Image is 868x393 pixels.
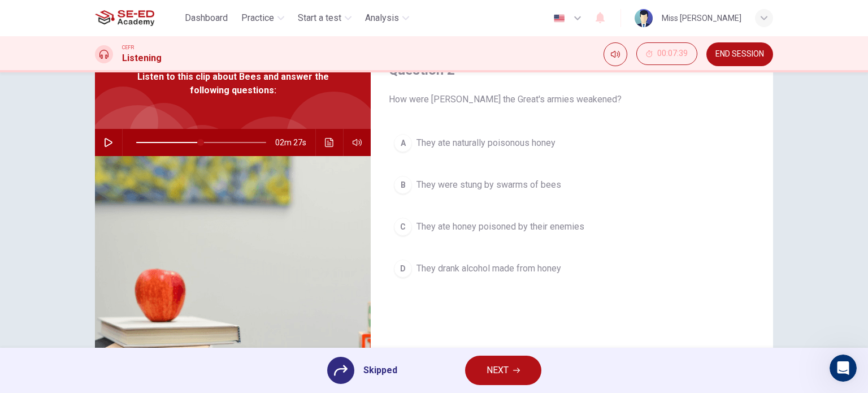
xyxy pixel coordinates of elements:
span: Analysis [365,11,399,25]
button: END SESSION [706,42,773,66]
span: 😐 [186,276,202,299]
div: Did this answer your question? [14,265,375,277]
button: go back [7,5,29,26]
span: CEFR [122,44,134,51]
div: Miss [PERSON_NAME] [662,11,741,25]
button: NEXT [465,356,541,385]
button: Click to see the audio transcription [320,129,338,156]
button: Dashboard [180,8,232,28]
span: 😃 [215,276,232,299]
div: Close [361,5,381,25]
button: 00:07:39 [636,42,697,65]
span: Skipped [363,364,397,377]
span: 02m 27s [275,129,315,156]
span: 00:07:39 [657,49,688,58]
span: How were [PERSON_NAME] the Great's armies weakened? [389,93,755,106]
button: Collapse window [340,5,361,26]
img: Profile picture [635,9,653,27]
span: Start a test [298,11,341,25]
button: Start a test [293,8,356,28]
span: Dashboard [185,11,228,25]
span: 😞 [157,276,173,299]
a: Open in help center [149,313,240,322]
a: SE-ED Academy logo [95,7,180,29]
iframe: Intercom live chat [830,355,857,382]
span: Listen to this clip about Bees and answer the following questions: [132,70,334,97]
span: END SESSION [715,50,764,59]
button: Analysis [361,8,414,28]
h1: Listening [122,51,162,65]
img: SE-ED Academy logo [95,7,154,29]
span: smiley reaction [209,276,238,299]
span: disappointed reaction [150,276,180,299]
img: en [552,14,566,23]
span: Practice [241,11,274,25]
span: neutral face reaction [180,276,209,299]
span: NEXT [487,362,509,378]
div: Hide [636,42,697,66]
button: Practice [237,8,289,28]
div: Mute [604,42,627,66]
